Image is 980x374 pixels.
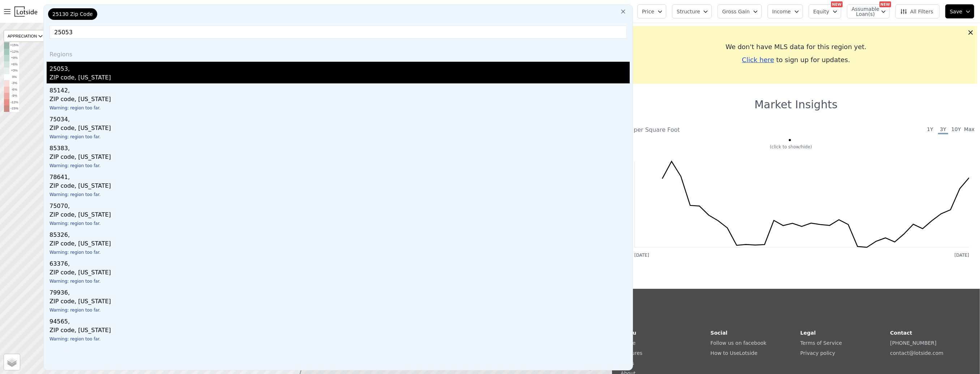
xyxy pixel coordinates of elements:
[50,192,630,199] div: Warning: region too far.
[50,221,630,228] div: Warning: region too far.
[9,42,19,49] td: +15%
[938,126,948,134] span: 3Y
[50,239,630,249] div: ZIP code, [US_STATE]
[9,93,19,99] td: -9%
[9,80,19,87] td: -3%
[754,98,838,111] h1: Market Insights
[50,314,630,326] div: 94565,
[14,6,37,17] img: Lotside
[722,8,750,15] span: Gross Gain
[9,68,19,74] td: +3%
[52,10,93,18] span: 25130 Zip Code
[50,95,630,105] div: ZIP code, [US_STATE]
[951,126,961,134] span: 10Y
[50,286,630,297] div: 79936,
[50,163,630,170] div: Warning: region too far.
[711,340,767,346] a: Follow us on facebook
[711,330,728,336] strong: Social
[50,134,630,141] div: Warning: region too far.
[50,105,630,112] div: Warning: region too far.
[852,6,875,17] span: Assumable Loan(s)
[613,144,969,150] div: (click to show/hide)
[831,1,843,7] div: NEW
[880,1,891,7] div: NEW
[800,350,835,356] a: Privacy policy
[9,74,19,81] td: 0%
[618,126,796,134] div: Price per Square Foot
[50,62,630,73] div: 25053,
[890,330,912,336] strong: Contact
[672,4,712,18] button: Structure
[50,170,630,182] div: 78641,
[711,350,758,356] a: How to UseLotside
[50,153,630,163] div: ZIP code, [US_STATE]
[900,8,933,15] span: All Filters
[847,4,890,18] button: Assumable Loan(s)
[50,83,630,95] div: 85142,
[4,30,46,42] div: APPRECIATION
[50,249,630,257] div: Warning: region too far.
[767,4,803,18] button: Income
[800,340,842,346] a: Terms of Service
[9,87,19,93] td: -6%
[621,42,971,52] div: We don't have MLS data for this region yet.
[9,105,19,112] td: -15%
[50,182,630,192] div: ZIP code, [US_STATE]
[9,99,19,106] td: -12%
[50,199,630,210] div: 75070,
[4,354,20,370] a: Layers
[50,307,630,314] div: Warning: region too far.
[813,8,829,15] span: Equity
[9,61,19,68] td: +6%
[50,124,630,134] div: ZIP code, [US_STATE]
[50,257,630,268] div: 63376,
[50,336,630,343] div: Warning: region too far.
[50,268,630,278] div: ZIP code, [US_STATE]
[742,56,774,64] span: Click here
[964,126,974,134] span: Max
[890,350,943,356] a: contact@lotside.com
[925,126,935,134] span: 1Y
[50,112,630,124] div: 75034,
[50,278,630,286] div: Warning: region too far.
[9,55,19,61] td: +9%
[677,8,700,15] span: Structure
[809,4,841,18] button: Equity
[800,330,816,336] strong: Legal
[634,253,649,258] text: [DATE]
[50,210,630,221] div: ZIP code, [US_STATE]
[50,26,627,39] input: Enter another location
[637,4,666,18] button: Price
[945,4,974,18] button: Save
[772,8,791,15] span: Income
[47,44,630,62] div: Regions
[718,4,762,18] button: Gross Gain
[950,8,962,15] span: Save
[50,141,630,153] div: 85383,
[895,4,940,18] button: All Filters
[642,8,654,15] span: Price
[50,228,630,239] div: 85326,
[50,73,630,83] div: ZIP code, [US_STATE]
[50,297,630,307] div: ZIP code, [US_STATE]
[50,326,630,336] div: ZIP code, [US_STATE]
[9,49,19,55] td: +12%
[890,340,937,346] a: [PHONE_NUMBER]
[954,253,969,258] text: [DATE]
[621,55,971,65] div: to sign up for updates.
